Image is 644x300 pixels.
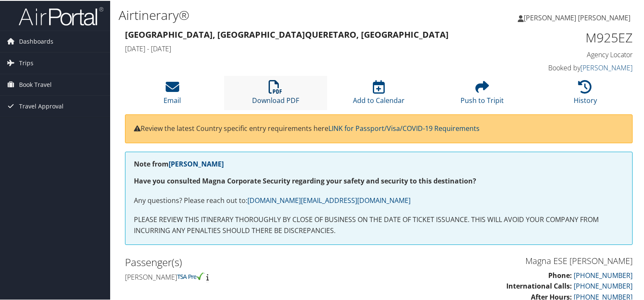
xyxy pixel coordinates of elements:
[125,43,502,53] h4: [DATE] - [DATE]
[574,84,597,104] a: History
[328,123,480,132] a: LINK for Passport/Visa/COVID-19 Requirements
[252,84,299,104] a: Download PDF
[19,73,52,94] span: Book Travel
[19,52,33,73] span: Trips
[524,12,630,22] span: [PERSON_NAME] [PERSON_NAME]
[19,6,103,25] img: airportal-logo.png
[580,62,633,72] a: [PERSON_NAME]
[164,84,181,104] a: Email
[518,4,639,30] a: [PERSON_NAME] [PERSON_NAME]
[134,158,224,168] strong: Note from
[119,6,466,23] h1: Airtinerary®
[548,270,572,279] strong: Phone:
[134,175,476,185] strong: Have you consulted Magna Corporate Security regarding your safety and security to this destination?
[461,84,504,104] a: Push to Tripit
[515,28,633,46] h1: M925EZ
[19,95,64,116] span: Travel Approval
[247,195,411,204] a: [DOMAIN_NAME][EMAIL_ADDRESS][DOMAIN_NAME]
[134,214,624,235] p: PLEASE REVIEW THIS ITINERARY THOROUGHLY BY CLOSE OF BUSINESS ON THE DATE OF TICKET ISSUANCE. THIS...
[134,122,624,133] p: Review the latest Country specific entry requirements here
[506,281,572,290] strong: International Calls:
[515,62,633,72] h4: Booked by
[169,158,224,168] a: [PERSON_NAME]
[125,272,372,281] h4: [PERSON_NAME]
[385,254,633,266] h3: Magna ESE [PERSON_NAME]
[515,49,633,58] h4: Agency Locator
[125,254,372,269] h2: Passenger(s)
[125,28,449,39] strong: [GEOGRAPHIC_DATA], [GEOGRAPHIC_DATA] Queretaro, [GEOGRAPHIC_DATA]
[574,270,633,279] a: [PHONE_NUMBER]
[574,281,633,290] a: [PHONE_NUMBER]
[134,194,624,206] p: Any questions? Please reach out to:
[177,272,205,279] img: tsa-precheck.png
[19,30,53,51] span: Dashboards
[353,84,405,104] a: Add to Calendar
